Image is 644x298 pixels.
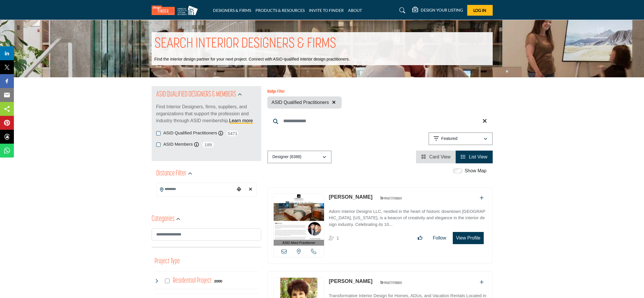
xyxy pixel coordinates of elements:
button: View Profile [453,232,483,244]
a: Learn more [229,118,253,123]
button: Featured [428,132,493,145]
a: ABOUT [348,8,362,13]
div: Clear search location [246,183,255,196]
button: Follow [429,232,450,244]
span: 189 [202,141,215,148]
p: Featured [441,136,457,142]
img: ASID Qualified Practitioners Badge Icon [378,195,404,202]
a: [PERSON_NAME] [329,194,372,200]
a: Add To List [480,280,484,285]
input: ASID Qualified Practitioners checkbox [156,131,161,136]
input: Search Category [152,228,261,241]
a: View Card [421,154,450,159]
span: 1 [336,235,339,240]
span: ASID Qualified Practitioners [272,99,329,106]
button: Designer (6388) [267,151,332,163]
button: Like listing [414,232,426,244]
div: DESIGN YOUR LISTING [412,7,463,14]
div: 2000 Results For Residential Project [214,278,222,284]
span: Log In [473,8,486,13]
span: 5471 [226,130,239,137]
a: PRODUCTS & RESOURCES [255,8,305,13]
h6: Badge Filter [267,89,342,94]
a: View List [461,154,487,159]
button: Project Type [154,256,180,267]
p: Find the interior design partner for your next project. Connect with ASID-qualified interior desi... [154,56,350,62]
li: List View [456,151,492,163]
a: Add To List [480,195,484,200]
input: ASID Members checkbox [156,142,161,147]
li: Card View [416,151,456,163]
a: ASID Allied Practitioner [274,193,324,246]
button: Log In [467,5,493,16]
span: Card View [429,154,451,159]
a: [PERSON_NAME] [329,278,372,284]
p: Mary Davis [329,193,372,201]
b: 2000 [214,279,222,283]
img: Mary Davis [274,193,324,240]
span: List View [469,154,487,159]
p: Adorn Interior Designs LLC, nestled in the heart of historic downtown [GEOGRAPHIC_DATA], [US_STAT... [329,208,486,228]
label: ASID Qualified Practitioners [163,130,217,136]
p: Designer (6388) [273,154,301,160]
p: Karen Steinberg [329,277,372,285]
label: ASID Members [163,141,193,148]
label: Show Map [465,167,487,174]
a: Search [394,6,409,15]
div: Choose your current location [235,183,243,196]
img: Site Logo [152,6,201,15]
input: Select Residential Project checkbox [165,279,170,283]
h2: Categories [152,214,174,224]
a: INVITE TO FINDER [309,8,344,13]
input: Search Keyword [267,114,493,128]
h2: Distance Filter [156,169,186,179]
a: DESIGNERS & FIRMS [213,8,251,13]
div: Followers [329,235,339,242]
p: Find Interior Designers, firms, suppliers, and organizations that support the profession and indu... [156,103,257,124]
input: Search Location [157,184,235,195]
span: ASID Allied Practitioner [282,240,315,245]
h5: DESIGN YOUR LISTING [421,8,463,13]
h1: SEARCH INTERIOR DESIGNERS & FIRMS [154,35,336,53]
img: ASID Qualified Practitioners Badge Icon [378,279,404,286]
h4: Residential Project: Types of projects range from simple residential renovations to highly comple... [173,276,212,286]
h2: ASID QUALIFIED DESIGNERS & MEMBERS [156,89,236,100]
a: Adorn Interior Designs LLC, nestled in the heart of historic downtown [GEOGRAPHIC_DATA], [US_STAT... [329,205,486,228]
